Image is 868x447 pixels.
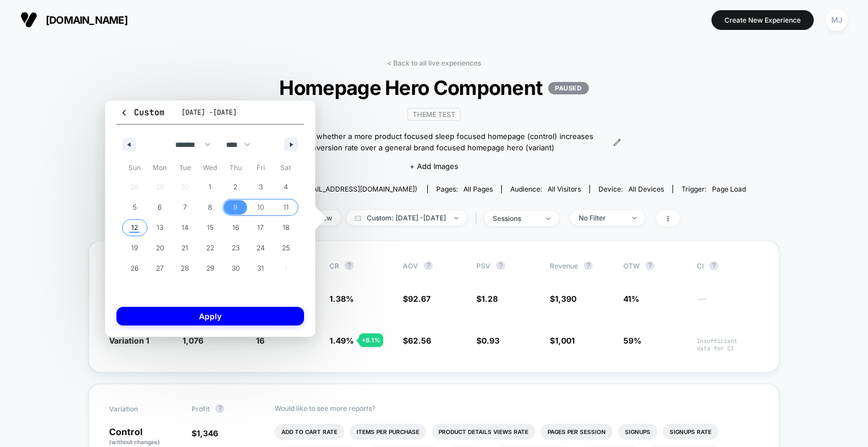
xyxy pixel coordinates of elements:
[198,218,223,238] button: 15
[550,294,576,303] span: $
[248,177,274,197] button: 3
[632,217,636,219] img: end
[248,218,274,238] button: 17
[548,82,588,94] p: PAUSED
[584,261,593,270] button: ?
[275,404,759,413] p: Would like to see more reports?
[546,218,550,220] img: end
[232,238,240,258] span: 23
[248,197,274,218] button: 10
[329,336,354,345] span: 1.49 %
[387,59,481,67] a: < Back to all live experiences
[122,218,147,238] button: 12
[197,428,218,438] span: 1,346
[223,218,248,238] button: 16
[233,197,237,218] span: 9
[541,424,613,440] li: Pages Per Session
[156,258,164,279] span: 27
[198,197,223,218] button: 8
[207,218,214,238] span: 15
[408,294,431,303] span: 92.67
[257,258,264,279] span: 31
[408,336,431,345] span: 62.56
[248,238,274,258] button: 24
[476,262,491,270] span: PSV
[623,294,639,303] span: 41%
[223,238,248,258] button: 23
[682,185,746,193] div: Trigger:
[198,238,223,258] button: 22
[628,185,664,193] span: all devices
[46,14,128,26] span: [DOMAIN_NAME]
[198,258,223,279] button: 29
[663,424,718,440] li: Signups Rate
[697,337,759,352] span: Insufficient data for CI
[248,258,274,279] button: 31
[329,294,354,303] span: 1.38 %
[172,258,198,279] button: 28
[550,336,575,345] span: $
[407,108,461,121] span: Theme Test
[147,218,173,238] button: 13
[273,197,298,218] button: 11
[555,294,576,303] span: 1,390
[436,185,493,193] div: Pages:
[345,261,354,270] button: ?
[116,307,304,326] button: Apply
[283,197,289,218] span: 11
[157,218,163,238] span: 13
[232,258,240,279] span: 30
[215,404,224,413] button: ?
[147,238,173,258] button: 20
[579,214,624,222] div: No Filter
[711,10,814,30] button: Create New Experience
[645,261,654,270] button: ?
[432,424,535,440] li: Product Details Views Rate
[403,294,431,303] span: $
[403,336,431,345] span: $
[131,258,138,279] span: 26
[181,238,188,258] span: 21
[116,106,304,125] button: Custom[DATE] -[DATE]
[623,261,685,270] span: OTW
[223,258,248,279] button: 30
[206,238,214,258] span: 22
[410,162,458,171] span: + Add Images
[122,197,147,218] button: 5
[109,404,171,413] span: Variation
[147,159,173,177] span: Mon
[153,76,714,99] span: Homepage Hero Component
[257,218,264,238] span: 17
[147,258,173,279] button: 27
[131,218,138,238] span: 12
[424,261,433,270] button: ?
[156,238,164,258] span: 20
[618,424,657,440] li: Signups
[172,159,198,177] span: Tue
[109,439,160,445] span: (without changes)
[712,185,746,193] span: Page Load
[589,185,672,193] span: Device:
[223,197,248,218] button: 9
[131,238,138,258] span: 19
[248,159,274,177] span: Fri
[273,177,298,197] button: 4
[493,214,538,223] div: sessions
[20,11,37,28] img: Visually logo
[481,336,500,345] span: 0.93
[122,258,147,279] button: 26
[481,294,498,303] span: 1.28
[198,159,223,177] span: Wed
[822,8,851,32] button: MJ
[232,218,239,238] span: 16
[172,218,198,238] button: 14
[257,197,264,218] span: 10
[181,108,237,117] span: [DATE] - [DATE]
[282,238,290,258] span: 25
[697,296,759,312] span: ---
[283,218,289,238] span: 18
[355,215,361,221] img: calendar
[147,197,173,218] button: 6
[122,238,147,258] button: 19
[158,197,162,218] span: 6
